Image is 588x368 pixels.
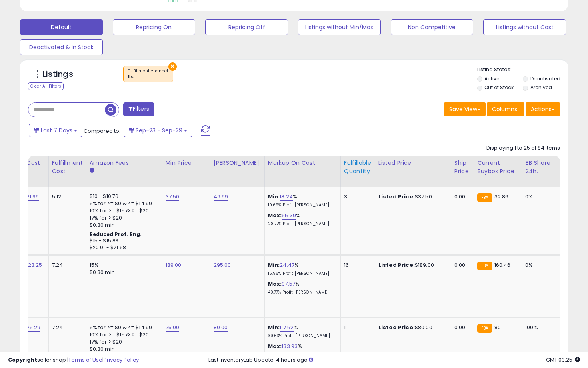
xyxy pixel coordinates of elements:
span: 80 [494,324,501,331]
button: Listings without Cost [483,19,566,35]
span: 2025-10-7 03:25 GMT [546,356,580,364]
label: Active [484,75,499,82]
a: 18.24 [280,193,293,201]
div: Listed Price [378,159,448,167]
small: FBA [477,193,492,202]
b: Max: [268,342,282,350]
div: 0% [525,193,552,200]
a: 65.39 [282,212,296,220]
small: Amazon Fees. [90,167,94,174]
div: Fulfillment Cost [52,159,83,176]
div: $10 - $10.76 [90,193,156,200]
p: Listing States: [477,66,568,74]
a: 75.00 [166,324,180,332]
a: 97.57 [282,280,295,288]
label: Out of Stock [484,84,514,91]
p: 15.96% Profit [PERSON_NAME] [268,271,334,276]
a: 123.25 [26,261,42,269]
div: Last InventoryLab Update: 4 hours ago. [208,356,580,364]
div: % [268,212,334,227]
div: 0% [525,262,552,269]
div: 10% for >= $15 & <= $20 [90,207,156,214]
div: [PERSON_NAME] [214,159,261,167]
a: 49.99 [214,193,228,201]
a: 295.00 [214,261,231,269]
div: Current Buybox Price [477,159,518,176]
div: $0.30 min [90,269,156,276]
b: Min: [268,261,280,269]
div: 5.12 [52,193,80,200]
div: 7.24 [52,262,80,269]
button: Sep-23 - Sep-29 [124,124,192,137]
button: × [168,62,177,71]
h5: Listings [42,69,73,80]
div: 5% for >= $0 & <= $14.99 [90,200,156,207]
th: The percentage added to the cost of goods (COGS) that forms the calculator for Min & Max prices. [264,156,340,187]
b: Listed Price: [378,193,415,200]
b: Min: [268,193,280,200]
div: Clear All Filters [28,82,64,90]
span: 32.86 [494,193,509,200]
a: 117.52 [280,324,294,332]
b: Min: [268,324,280,331]
p: 39.63% Profit [PERSON_NAME] [268,333,334,339]
button: Last 7 Days [29,124,82,137]
button: Save View [444,102,486,116]
div: 17% for > $20 [90,214,156,222]
a: Terms of Use [68,356,102,364]
div: % [268,280,334,295]
button: Repricing On [113,19,196,35]
a: 189.00 [166,261,182,269]
strong: Copyright [8,356,37,364]
div: % [268,324,334,339]
a: 24.47 [280,261,294,269]
div: 10% for >= $15 & <= $20 [90,331,156,338]
div: 0.00 [454,262,468,269]
div: $37.50 [378,193,445,200]
div: seller snap | | [8,356,139,364]
div: Displaying 1 to 25 of 84 items [486,144,560,152]
p: 10.69% Profit [PERSON_NAME] [268,202,334,208]
div: fba [128,74,169,80]
a: 25.29 [26,324,41,332]
a: 37.50 [166,193,180,201]
div: 0.00 [454,193,468,200]
b: Max: [268,280,282,288]
div: % [268,343,334,358]
a: 133.93 [282,342,298,350]
button: Filters [123,102,154,116]
span: 160.46 [494,261,511,269]
a: 80.00 [214,324,228,332]
small: FBA [477,324,492,333]
button: Listings without Min/Max [298,19,381,35]
span: Fulfillment channel : [128,68,169,80]
div: 0.00 [454,324,468,331]
span: Columns [492,105,517,113]
div: $189.00 [378,262,445,269]
div: Min Price [166,159,207,167]
button: Non Competitive [391,19,474,35]
div: 100% [525,324,552,331]
div: Amazon Fees [90,159,159,167]
button: Actions [526,102,560,116]
button: Default [20,19,103,35]
div: Markup on Cost [268,159,337,167]
p: 40.77% Profit [PERSON_NAME] [268,290,334,295]
button: Columns [487,102,524,116]
div: Fulfillable Quantity [344,159,372,176]
label: Deactivated [530,75,560,82]
a: Privacy Policy [104,356,139,364]
div: % [268,262,334,276]
div: 7.24 [52,324,80,331]
div: $15 - $15.83 [90,238,156,244]
div: 15% [90,262,156,269]
p: 28.77% Profit [PERSON_NAME] [268,221,334,227]
div: % [268,193,334,208]
div: $20.01 - $21.68 [90,244,156,251]
div: 3 [344,193,369,200]
b: Listed Price: [378,261,415,269]
b: Max: [268,212,282,219]
button: Deactivated & In Stock [20,39,103,55]
div: $80.00 [378,324,445,331]
div: 1 [344,324,369,331]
